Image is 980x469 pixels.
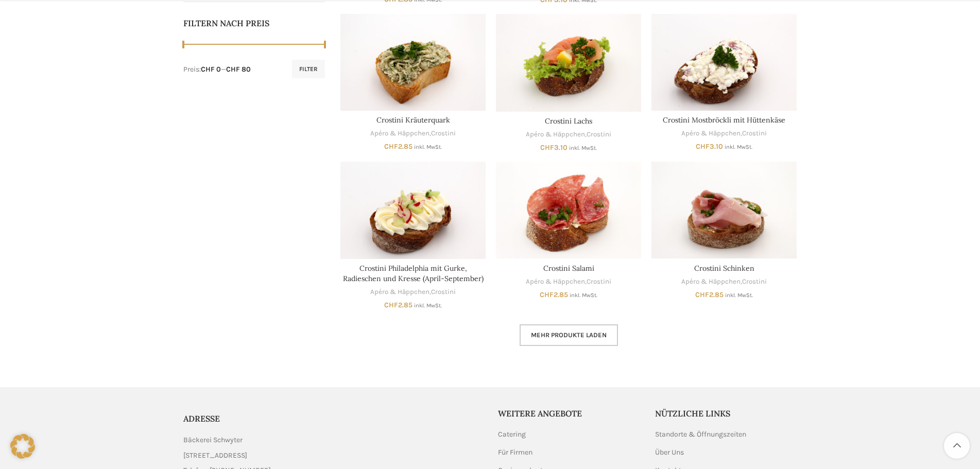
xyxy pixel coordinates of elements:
h5: Nützliche Links [655,408,797,419]
bdi: 2.85 [384,301,412,309]
span: CHF [384,142,398,151]
span: CHF 80 [226,65,251,74]
div: , [340,129,486,138]
h5: Filtern nach Preis [183,18,325,29]
a: Crostini [742,129,767,138]
h5: Weitere Angebote [498,408,640,419]
span: Mehr Produkte laden [531,331,607,339]
span: [STREET_ADDRESS] [183,450,247,461]
span: CHF 0 [201,65,221,74]
a: Apéro & Häppchen [370,129,429,138]
bdi: 3.10 [540,143,568,152]
button: Filter [292,60,325,78]
div: Preis: — [183,64,251,75]
small: inkl. MwSt. [414,302,442,309]
small: inkl. MwSt. [569,145,597,151]
a: Apéro & Häppchen [526,130,585,140]
a: Scroll to top button [944,433,970,459]
bdi: 2.85 [695,290,724,299]
bdi: 2.85 [540,290,568,299]
small: inkl. MwSt. [725,144,752,150]
div: , [651,129,797,138]
a: Crostini Philadelphia mit Gurke, Radieschen und Kresse (April-September) [340,162,486,259]
a: Apéro & Häppchen [681,277,741,287]
span: CHF [696,142,710,151]
a: Crostini Lachs [545,116,592,126]
a: Crostini Salami [543,264,594,273]
div: , [340,287,486,297]
a: Crostini Lachs [496,14,641,112]
small: inkl. MwSt. [725,292,753,299]
a: Crostini Salami [496,162,641,258]
a: Mehr Produkte laden [520,324,618,346]
a: Catering [498,429,527,440]
a: Crostini [742,277,767,287]
a: Crostini [431,129,456,138]
span: CHF [540,290,554,299]
a: Apéro & Häppchen [526,277,585,287]
a: Über Uns [655,447,685,458]
span: CHF [540,143,554,152]
bdi: 3.10 [696,142,723,151]
span: CHF [384,301,398,309]
a: Crostini Schinken [651,162,797,258]
a: Crostini [587,277,611,287]
div: , [651,277,797,287]
div: , [496,130,641,140]
a: Crostini Mostbröckli mit Hüttenkäse [651,14,797,111]
a: Für Firmen [498,447,534,458]
span: CHF [695,290,709,299]
a: Crostini Mostbröckli mit Hüttenkäse [663,115,785,125]
a: Crostini Kräuterquark [340,14,486,111]
span: ADRESSE [183,413,220,424]
a: Crostini Kräuterquark [376,115,450,125]
a: Standorte & Öffnungszeiten [655,429,747,440]
a: Apéro & Häppchen [681,129,741,138]
div: , [496,277,641,287]
a: Apéro & Häppchen [370,287,429,297]
span: Bäckerei Schwyter [183,435,243,446]
a: Crostini [431,287,456,297]
a: Crostini Philadelphia mit Gurke, Radieschen und Kresse (April-September) [343,264,484,283]
bdi: 2.85 [384,142,412,151]
a: Crostini [587,130,611,140]
small: inkl. MwSt. [570,292,597,299]
small: inkl. MwSt. [414,144,442,150]
a: Crostini Schinken [694,264,754,273]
